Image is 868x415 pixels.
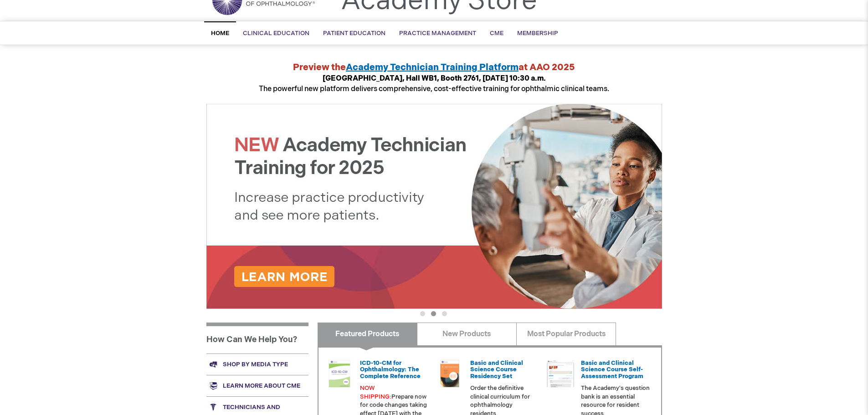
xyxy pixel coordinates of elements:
[360,384,391,400] font: NOW SHIPPING:
[436,360,463,387] img: 02850963u_47.png
[211,30,229,37] span: Home
[581,359,643,380] a: Basic and Clinical Science Course Self-Assessment Program
[420,311,425,316] button: 1 of 3
[399,30,476,37] span: Practice Management
[547,360,574,387] img: bcscself_20.jpg
[243,30,309,37] span: Clinical Education
[490,30,503,37] span: CME
[470,359,523,380] a: Basic and Clinical Science Course Residency Set
[517,30,558,37] span: Membership
[360,359,421,380] a: ICD-10-CM for Ophthalmology: The Complete Reference
[206,354,308,375] a: Shop by media type
[206,375,308,396] a: Learn more about CME
[259,74,609,93] span: The powerful new platform delivers comprehensive, cost-effective training for ophthalmic clinical...
[206,323,308,354] h1: How Can We Help You?
[417,323,517,345] a: New Products
[293,62,575,73] strong: Preview the at AAO 2025
[323,30,385,37] span: Patient Education
[431,311,436,316] button: 2 of 3
[326,360,353,387] img: 0120008u_42.png
[318,323,417,345] a: Featured Products
[323,74,546,83] strong: [GEOGRAPHIC_DATA], Hall WB1, Booth 2761, [DATE] 10:30 a.m.
[346,62,519,73] a: Academy Technician Training Platform
[516,323,616,345] a: Most Popular Products
[442,311,447,316] button: 3 of 3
